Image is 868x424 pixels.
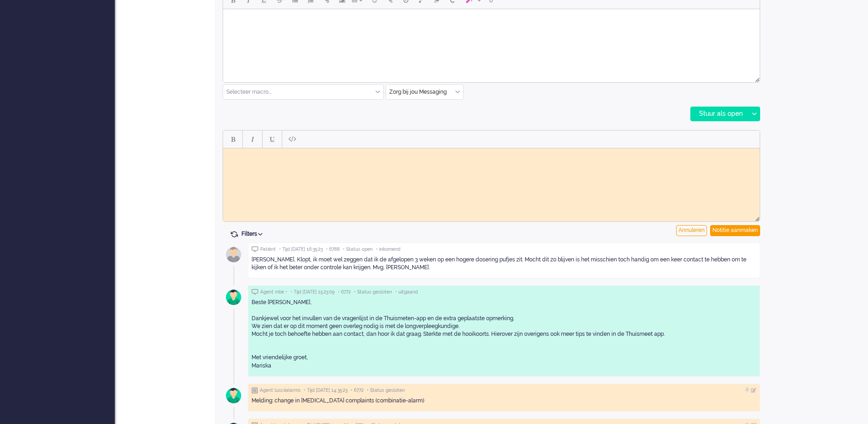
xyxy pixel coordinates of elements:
button: Paste plain text [284,131,300,147]
div: [PERSON_NAME], Klopt, ik moet wel zeggen dat ik de afgelopen 3 weken op een hogere dosering pufje... [252,256,756,271]
img: avatar [222,243,245,266]
div: Annuleren [676,225,707,236]
button: Bold [225,131,241,147]
span: Agent mlie • [260,289,287,295]
span: • Status gesloten [367,387,405,394]
span: • 6788 [326,246,340,253]
div: Melding: change in [MEDICAL_DATA] complaints (combinatie-alarm) [252,397,756,405]
span: Patiënt [260,246,276,253]
div: Stuur als open [691,107,748,121]
span: Filters [241,231,266,237]
span: • Tijd [DATE] 15:23:09 [291,289,335,295]
span: Agent lusciialarms [260,387,301,394]
span: • Status gesloten [354,289,392,295]
img: avatar [222,384,245,407]
div: Resize [752,74,760,82]
img: ic_note_grey.svg [252,387,258,394]
span: • uitgaand [395,289,418,295]
span: • 6772 [338,289,351,295]
div: Beste [PERSON_NAME], Dankjewel voor het invullen van de vragenlijst in de Thuismeten-app en de ex... [252,299,756,369]
span: • inkomend [376,246,400,253]
span: • Tijd [DATE] 14:35:23 [304,387,347,394]
button: Italic [245,131,260,147]
span: • 6772 [351,387,364,394]
img: avatar [222,286,245,309]
img: ic_chat_grey.svg [252,246,258,252]
iframe: Rich Text Area [223,9,760,74]
div: Notitie aanmaken [710,225,760,236]
img: ic_chat_grey.svg [252,289,258,295]
span: • Tijd [DATE] 16:35:23 [279,246,323,253]
button: Underline [264,131,280,147]
span: • Status open [343,246,373,253]
div: Resize [752,213,760,221]
iframe: Rich Text Area [223,148,760,213]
